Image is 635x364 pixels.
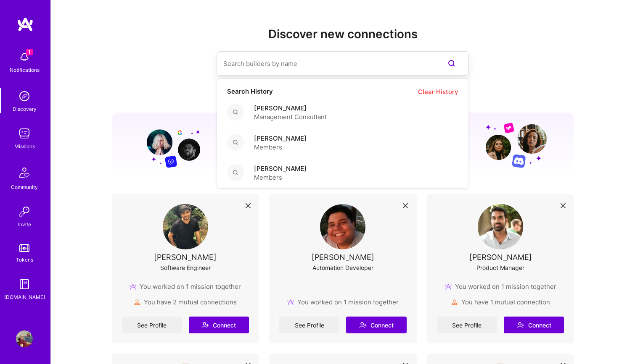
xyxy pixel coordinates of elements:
[504,317,564,333] button: Connect
[233,110,238,115] i: icon Search
[16,276,33,293] img: guide book
[201,321,209,329] i: icon Connect
[19,244,29,252] img: tokens
[189,317,249,333] button: Connect
[561,203,566,208] i: icon Close
[486,122,547,168] img: Grow your network
[130,283,136,290] img: mission icon
[403,203,408,208] i: icon Close
[254,143,307,152] span: Members
[16,125,33,142] img: teamwork
[16,49,33,65] img: bell
[4,293,45,301] div: [DOMAIN_NAME]
[312,253,374,262] div: [PERSON_NAME]
[217,88,283,95] h4: Search History
[445,282,556,291] div: You worked on 1 mission together
[254,164,307,173] span: [PERSON_NAME]
[139,122,200,168] img: Grow your network
[112,27,574,41] h2: Discover new connections
[13,105,37,113] div: Discovery
[451,299,458,306] img: mutualConnections icon
[11,183,38,191] div: Community
[254,134,307,143] span: [PERSON_NAME]
[154,253,217,262] div: [PERSON_NAME]
[160,263,211,272] div: Software Engineer
[14,142,35,151] div: Missions
[279,317,339,333] a: See Profile
[16,255,33,264] div: Tokens
[517,321,524,329] i: icon Connect
[16,203,33,220] img: Invite
[287,299,294,306] img: mission icon
[437,317,497,333] a: See Profile
[254,104,327,113] span: [PERSON_NAME]
[233,170,238,175] i: icon Search
[445,283,452,290] img: mission icon
[223,53,429,74] input: Search builders by name
[478,204,523,249] img: User Avatar
[134,298,237,306] div: You have 2 mutual connections
[14,162,34,183] img: Community
[14,330,35,347] a: User Avatar
[287,298,399,306] div: You worked on 1 mission together
[134,299,140,306] img: mutualConnections icon
[312,263,373,272] div: Automation Developer
[130,282,241,291] div: You worked on 1 mission together
[10,65,40,74] div: Notifications
[163,204,208,249] img: User Avatar
[476,263,524,272] div: Product Manager
[246,203,251,208] i: icon Close
[17,17,34,32] img: logo
[469,253,532,262] div: [PERSON_NAME]
[254,173,307,182] span: Members
[18,220,31,229] div: Invite
[254,113,327,121] span: Management Consultant
[447,58,457,68] i: icon SearchPurple
[16,88,33,105] img: discovery
[26,49,33,55] span: 1
[451,298,550,306] div: You have 1 mutual connection
[16,330,33,347] img: User Avatar
[233,140,238,145] i: icon Search
[122,317,182,333] a: See Profile
[320,204,365,249] img: User Avatar
[418,87,458,96] span: Clear History
[346,317,406,333] button: Connect
[359,321,367,329] i: icon Connect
